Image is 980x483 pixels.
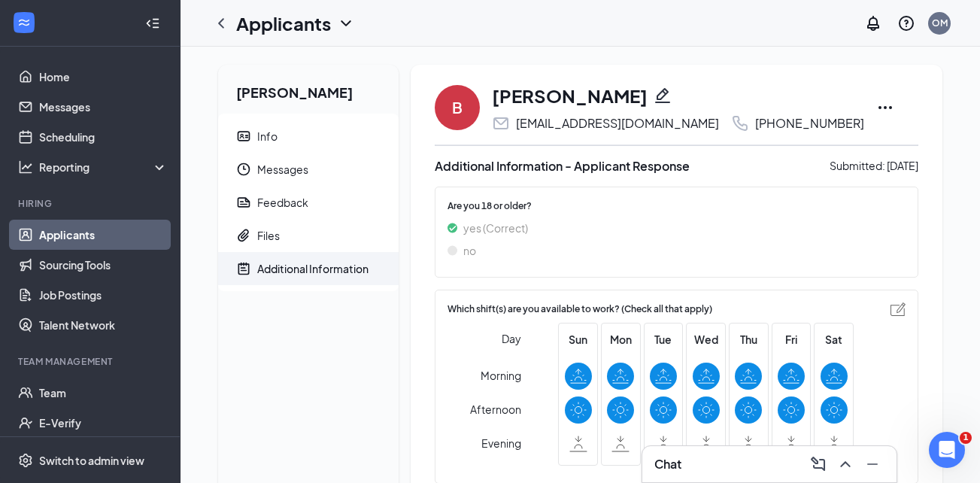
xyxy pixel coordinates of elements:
[821,331,848,348] span: Sat
[448,199,532,214] span: Are you 18 or older?
[39,408,168,438] a: E-Verify
[212,14,230,32] svg: ChevronLeft
[516,116,719,131] div: [EMAIL_ADDRESS][DOMAIN_NAME]
[607,331,634,348] span: Mon
[18,453,33,468] svg: Settings
[39,122,168,152] a: Scheduling
[735,331,762,348] span: Thu
[257,228,280,243] div: Files
[463,242,476,259] span: no
[755,116,864,131] div: [PHONE_NUMBER]
[218,65,399,114] h2: [PERSON_NAME]
[864,14,882,32] svg: Notifications
[257,129,278,144] div: Info
[492,83,648,108] h1: [PERSON_NAME]
[830,158,918,175] div: Submitted: [DATE]
[236,195,251,210] svg: Report
[833,452,857,476] button: ChevronUp
[39,250,168,280] a: Sourcing Tools
[39,92,168,122] a: Messages
[448,302,712,317] span: Which shift(s) are you available to work? (Check all that apply)
[481,362,521,389] span: Morning
[836,455,854,473] svg: ChevronUp
[960,432,972,444] span: 1
[897,14,915,32] svg: QuestionInfo
[502,330,521,347] span: Day
[218,120,399,153] a: ContactCardInfo
[806,452,830,476] button: ComposeMessage
[778,331,805,348] span: Fri
[860,452,884,476] button: Minimize
[693,331,720,348] span: Wed
[39,62,168,92] a: Home
[39,378,168,408] a: Team
[452,97,463,118] div: B
[236,129,251,144] svg: ContactCard
[863,455,881,473] svg: Minimize
[257,195,308,210] div: Feedback
[650,331,677,348] span: Tue
[18,159,33,175] svg: Analysis
[218,186,399,219] a: ReportFeedback
[463,220,528,236] span: yes (Correct)
[565,331,592,348] span: Sun
[18,355,165,368] div: Team Management
[39,159,168,175] div: Reporting
[337,14,355,32] svg: ChevronDown
[654,87,672,105] svg: Pencil
[145,16,160,31] svg: Collapse
[654,456,681,472] h3: Chat
[17,15,32,30] svg: WorkstreamLogo
[929,432,965,468] iframe: Intercom live chat
[236,162,251,177] svg: Clock
[39,310,168,340] a: Talent Network
[218,252,399,285] a: NoteActiveAdditional Information
[18,197,165,210] div: Hiring
[236,228,251,243] svg: Paperclip
[492,114,510,132] svg: Email
[236,11,331,36] h1: Applicants
[932,17,948,29] div: OM
[236,261,251,276] svg: NoteActive
[257,261,369,276] div: Additional Information
[470,396,521,423] span: Afternoon
[481,430,521,457] span: Evening
[39,453,144,468] div: Switch to admin view
[809,455,827,473] svg: ComposeMessage
[39,280,168,310] a: Job Postings
[39,220,168,250] a: Applicants
[218,153,399,186] a: ClockMessages
[876,99,894,117] svg: Ellipses
[218,219,399,252] a: PaperclipFiles
[731,114,749,132] svg: Phone
[435,158,690,175] h3: Additional Information - Applicant Response
[257,153,387,186] span: Messages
